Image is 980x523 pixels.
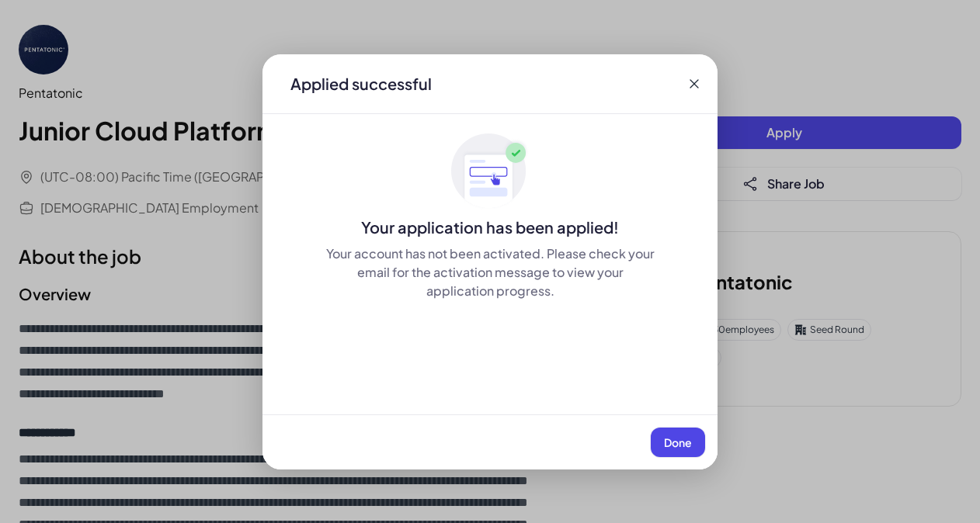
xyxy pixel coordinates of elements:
div: Your application has been applied! [262,216,718,238]
span: Done [664,435,692,449]
div: Applied successful [290,73,432,95]
button: Done [651,428,705,457]
div: Your account has not been activated. Please check your email for the activation message to view y... [325,244,655,300]
img: ApplyedMaskGroup3.svg [451,133,529,210]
